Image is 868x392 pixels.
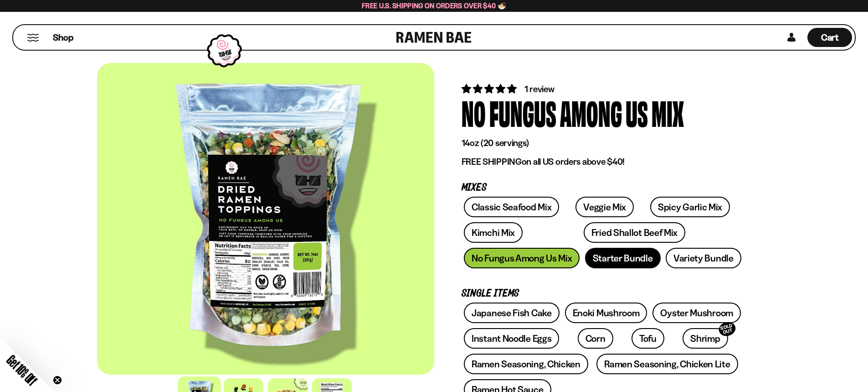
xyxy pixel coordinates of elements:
div: Fungus [489,95,556,130]
a: Spicy Garlic Mix [650,197,730,217]
div: SOLD OUT [717,320,737,338]
a: Kimchi Mix [464,222,523,243]
a: Fried Shallot Beef Mix [584,222,685,243]
button: Close teaser [53,376,62,385]
div: Us [626,95,648,130]
strong: FREE SHIPPING [462,156,522,167]
div: Mix [652,95,684,130]
a: ShrimpSOLD OUT [683,328,728,349]
a: Variety Bundle [666,248,741,268]
p: Mixes [462,183,744,192]
a: Veggie Mix [575,197,634,217]
a: Tofu [632,328,664,349]
div: Among [560,95,622,130]
a: Shop [53,28,73,47]
a: Japanese Fish Cake [464,303,560,323]
span: 1 review [524,84,555,94]
p: on all US orders above $40! [462,156,744,167]
a: Starter Bundle [585,248,661,268]
p: Single Items [462,289,744,298]
span: Free U.S. Shipping on Orders over $40 🍜 [362,1,506,10]
span: Get 10% Off [4,352,40,388]
button: Mobile Menu Trigger [27,34,39,42]
a: Classic Seafood Mix [464,197,559,217]
div: Cart [807,25,852,50]
span: Cart [821,32,839,43]
a: Corn [578,328,613,349]
div: No [462,95,486,130]
a: Enoki Mushroom [565,303,647,323]
a: Ramen Seasoning, Chicken Lite [596,354,738,374]
span: 5.00 stars [462,83,519,94]
a: Oyster Mushroom [652,303,741,323]
span: Shop [53,31,73,44]
a: Instant Noodle Eggs [464,328,559,349]
a: Ramen Seasoning, Chicken [464,354,588,374]
p: 14oz (20 servings) [462,137,744,149]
